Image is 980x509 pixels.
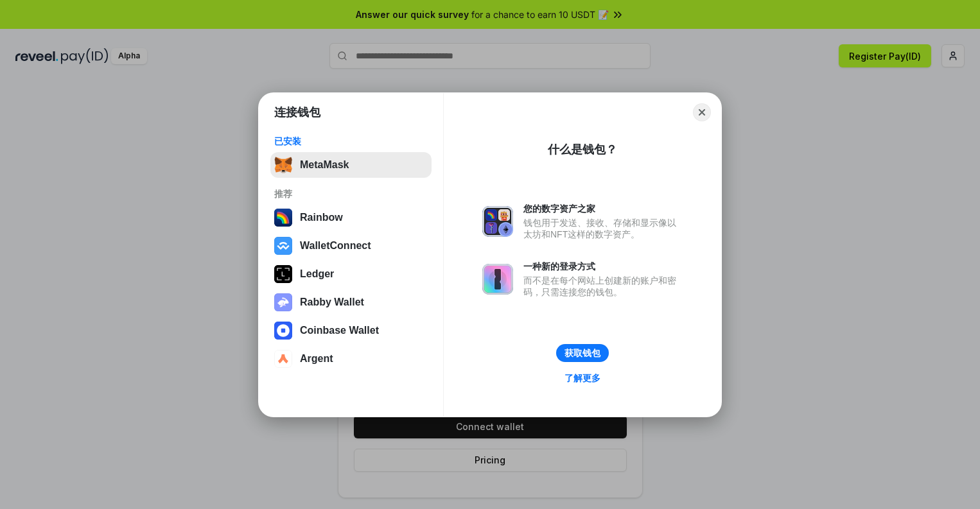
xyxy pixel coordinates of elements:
button: 获取钱包 [556,344,609,362]
button: Coinbase Wallet [270,318,432,343]
img: svg+xml,%3Csvg%20width%3D%2228%22%20height%3D%2228%22%20viewBox%3D%220%200%2028%2028%22%20fill%3D... [274,322,292,340]
button: Close [693,103,711,121]
div: 一种新的登录方式 [523,261,683,272]
div: 而不是在每个网站上创建新的账户和密码，只需连接您的钱包。 [523,275,683,298]
div: Ledger [300,268,334,280]
div: Rabby Wallet [300,297,364,308]
img: svg+xml,%3Csvg%20width%3D%2228%22%20height%3D%2228%22%20viewBox%3D%220%200%2028%2028%22%20fill%3D... [274,237,292,255]
img: svg+xml,%3Csvg%20xmlns%3D%22http%3A%2F%2Fwww.w3.org%2F2000%2Fsvg%22%20width%3D%2228%22%20height%3... [274,265,292,283]
button: Rainbow [270,205,432,230]
img: svg+xml,%3Csvg%20width%3D%22120%22%20height%3D%22120%22%20viewBox%3D%220%200%20120%20120%22%20fil... [274,209,292,227]
div: 您的数字资产之家 [523,203,683,214]
div: 获取钱包 [564,347,600,359]
a: 了解更多 [557,370,608,386]
img: svg+xml,%3Csvg%20xmlns%3D%22http%3A%2F%2Fwww.w3.org%2F2000%2Fsvg%22%20fill%3D%22none%22%20viewBox... [482,264,513,295]
button: WalletConnect [270,233,432,259]
img: svg+xml,%3Csvg%20xmlns%3D%22http%3A%2F%2Fwww.w3.org%2F2000%2Fsvg%22%20fill%3D%22none%22%20viewBox... [274,293,292,311]
img: svg+xml,%3Csvg%20xmlns%3D%22http%3A%2F%2Fwww.w3.org%2F2000%2Fsvg%22%20fill%3D%22none%22%20viewBox... [482,206,513,237]
div: Argent [300,353,333,365]
img: svg+xml,%3Csvg%20fill%3D%22none%22%20height%3D%2233%22%20viewBox%3D%220%200%2035%2033%22%20width%... [274,156,292,174]
button: MetaMask [270,152,432,178]
button: Rabby Wallet [270,289,432,315]
div: Coinbase Wallet [300,325,379,336]
div: WalletConnect [300,240,371,252]
div: 了解更多 [564,372,600,384]
div: 推荐 [274,188,428,200]
div: MetaMask [300,159,349,171]
div: Rainbow [300,212,343,223]
h1: 连接钱包 [274,105,320,120]
div: 钱包用于发送、接收、存储和显示像以太坊和NFT这样的数字资产。 [523,217,683,240]
img: svg+xml,%3Csvg%20width%3D%2228%22%20height%3D%2228%22%20viewBox%3D%220%200%2028%2028%22%20fill%3D... [274,350,292,368]
button: Argent [270,346,432,372]
button: Ledger [270,261,432,287]
div: 已安装 [274,135,428,147]
div: 什么是钱包？ [548,142,617,157]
